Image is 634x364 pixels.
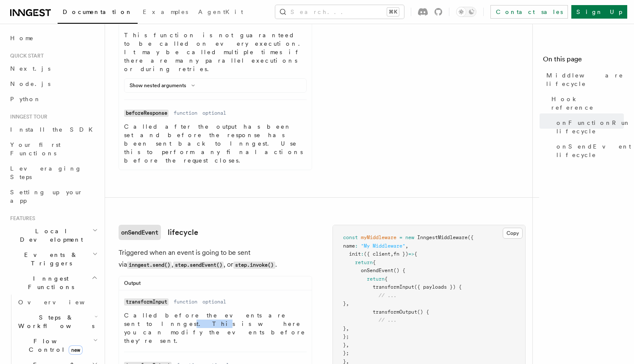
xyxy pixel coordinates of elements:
span: return [355,259,373,265]
span: , [346,325,349,331]
span: Setting up your app [10,189,83,204]
a: onFunctionRun lifecycle [553,115,624,139]
dd: function [174,110,197,116]
span: Your first Functions [10,141,61,157]
dd: function [174,298,197,305]
a: onSendEvent lifecycle [553,139,624,163]
span: name [343,243,355,249]
code: beforeResponse [124,110,169,117]
span: ({ client [364,251,390,257]
a: Home [7,30,100,46]
span: Documentation [63,8,133,15]
span: { [385,276,388,282]
span: Features [7,215,35,222]
button: Inngest Functions [7,271,100,295]
button: Flow Controlnew [15,334,100,357]
a: Leveraging Steps [7,161,100,185]
span: Next.js [10,65,50,72]
span: ({ payloads }) { [414,284,462,290]
span: Examples [143,8,188,15]
button: Events & Triggers [7,247,100,271]
span: }; [343,350,349,356]
span: onFunctionRun lifecycle [556,119,631,135]
span: Flow Control [15,337,93,354]
code: transformInput [124,298,169,306]
a: AgentKit [193,3,248,23]
span: AgentKit [198,8,243,15]
code: step.sendEvent() [173,262,224,269]
span: Node.js [10,80,50,87]
span: { [373,259,376,265]
span: "My Middleware" [361,243,405,249]
span: Leveraging Steps [10,165,82,180]
span: Steps & Workflows [15,313,94,330]
kbd: ⌘K [387,8,399,16]
span: , [390,251,393,257]
code: step.invoke() [233,262,275,269]
span: Overview [18,299,105,306]
span: Middleware lifecycle [546,71,624,88]
span: // ... [379,292,396,298]
span: } [343,342,346,348]
span: => [408,251,414,257]
a: Next.js [7,61,100,76]
a: Your first Functions [7,137,100,161]
span: new [69,345,83,355]
span: Home [10,34,34,42]
button: Show nested arguments [130,82,198,89]
span: } [343,301,346,306]
span: : [355,243,358,249]
button: Search...⌘K [275,5,404,19]
span: onSendEvent [361,267,393,273]
a: Contact sales [490,5,568,19]
p: Called before the events are sent to Inngest. This is where you can modify the events before they... [124,311,307,345]
p: This function is not guaranteed to be called on every execution. It may be called multiple times ... [124,31,307,73]
span: , [346,342,349,348]
span: const [343,234,358,240]
span: } [343,325,346,331]
a: Install the SDK [7,122,100,137]
code: onSendEvent [119,225,161,240]
a: Setting up your app [7,185,100,208]
span: Python [10,96,41,102]
span: transformOutput [373,309,417,315]
a: Documentation [58,3,138,24]
a: onSendEventlifecycle [119,225,198,240]
dd: optional [202,110,226,116]
span: : [361,251,364,257]
span: ({ [468,234,473,240]
h4: On this page [543,54,624,68]
code: inngest.send() [127,262,172,269]
span: Inngest tour [7,113,47,120]
span: myMiddleware [361,234,396,240]
button: Copy [503,228,523,239]
span: Hook reference [551,95,624,112]
span: () { [417,309,429,315]
span: init [349,251,361,257]
span: Install the SDK [10,126,98,133]
button: Local Development [7,223,100,247]
a: Python [7,91,100,107]
span: // ... [379,317,396,323]
button: Steps & Workflows [15,310,100,334]
span: Quick start [7,52,44,59]
span: Local Development [7,227,92,244]
a: Hook reference [548,91,624,115]
a: Node.js [7,76,100,91]
p: Called after the output has been set and before the response has been sent back to Inngest. Use t... [124,122,307,165]
span: }; [343,334,349,339]
span: InngestMiddleware [417,234,468,240]
span: , [405,243,408,249]
button: Toggle dark mode [456,7,476,17]
span: { [414,251,417,257]
a: Sign Up [571,5,627,19]
p: Triggered when an event is going to be sent via , , or . [119,247,312,271]
span: , [346,301,349,306]
span: fn }) [393,251,408,257]
span: transformInput [373,284,414,290]
span: Inngest Functions [7,274,91,291]
span: Events & Triggers [7,251,92,267]
a: Middleware lifecycle [543,68,624,91]
span: onSendEvent lifecycle [556,142,631,159]
a: Overview [15,295,100,310]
